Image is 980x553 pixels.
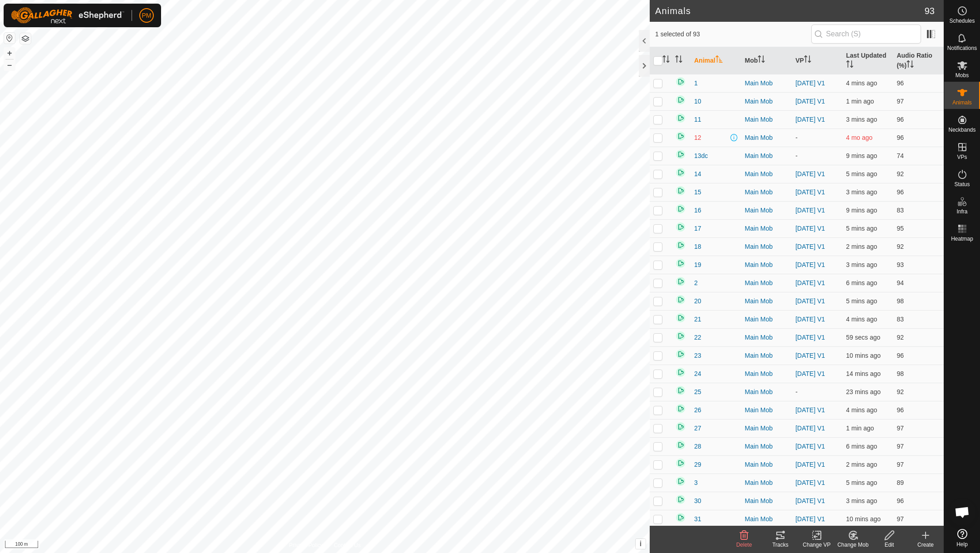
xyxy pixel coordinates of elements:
span: 25 [694,387,701,397]
a: [DATE] V1 [795,443,825,450]
a: [DATE] V1 [795,334,825,341]
span: 3 [694,478,698,488]
a: [DATE] V1 [795,479,825,486]
span: 98 [897,297,904,305]
span: VPs [957,154,967,160]
span: 26 [694,405,701,415]
a: [DATE] V1 [795,279,825,286]
div: Main Mob [745,351,789,360]
span: 97 [897,461,904,468]
img: returning on [675,385,686,396]
p-sorticon: Activate to sort [675,57,682,64]
img: returning on [675,294,686,305]
span: 15 Oct 2025, 1:24 pm [846,479,877,486]
span: Neckbands [948,127,975,133]
span: 15 Oct 2025, 1:25 pm [846,297,877,305]
img: returning on [675,167,686,178]
span: 15 Oct 2025, 1:25 pm [846,79,877,87]
img: returning on [675,312,686,323]
span: 96 [897,352,904,359]
span: 97 [897,98,904,105]
span: 15 Oct 2025, 1:26 pm [846,261,877,268]
span: 29 [694,460,701,469]
span: 24 [694,369,701,379]
span: 96 [897,497,904,504]
th: Last Updated [843,47,893,74]
span: 98 [897,370,904,377]
a: [DATE] V1 [795,515,825,523]
div: Main Mob [745,206,789,215]
span: 15 Oct 2025, 1:28 pm [846,425,874,432]
a: [DATE] V1 [795,116,825,123]
th: Mob [741,47,792,74]
span: 23 [694,351,701,360]
th: Audio Ratio (%) [893,47,944,74]
span: 83 [897,316,904,323]
span: 95 [897,225,904,232]
div: Main Mob [745,496,789,506]
div: Main Mob [745,242,789,252]
span: 96 [897,134,904,141]
span: 15 Oct 2025, 1:27 pm [846,243,877,250]
span: 15 Oct 2025, 1:29 pm [846,334,881,341]
button: Map Layers [20,33,31,44]
span: 13dc [694,151,708,161]
span: 15 Oct 2025, 1:26 pm [846,497,877,504]
img: returning on [675,512,686,523]
div: Main Mob [745,260,789,270]
input: Search (S) [811,25,921,44]
a: Help [944,525,980,551]
span: i [640,540,642,548]
div: Main Mob [745,315,789,324]
div: Main Mob [745,133,789,143]
span: Heatmap [951,236,973,242]
span: 18 [694,242,701,252]
a: Contact Us [334,541,361,549]
div: Main Mob [745,169,789,179]
span: Status [954,182,970,187]
div: Change Mob [835,541,871,549]
span: 97 [897,425,904,432]
span: 31 [694,514,701,524]
span: 15 Oct 2025, 1:24 pm [846,225,877,232]
span: 1 [694,79,698,88]
a: [DATE] V1 [795,406,825,414]
img: returning on [675,403,686,414]
img: returning on [675,113,686,123]
span: 16 [694,206,701,215]
th: VP [792,47,843,74]
img: returning on [675,494,686,505]
img: returning on [675,331,686,341]
img: returning on [675,94,686,105]
span: 89 [897,479,904,486]
span: 96 [897,116,904,123]
span: 10 [694,97,701,106]
p-sorticon: Activate to sort [715,57,723,64]
img: returning on [675,203,686,214]
img: returning on [675,476,686,487]
span: 92 [897,388,904,395]
span: 97 [897,515,904,523]
a: [DATE] V1 [795,370,825,377]
img: returning on [675,421,686,432]
span: 92 [897,170,904,178]
a: [DATE] V1 [795,170,825,178]
img: returning on [675,258,686,269]
span: Mobs [955,73,969,78]
p-sorticon: Activate to sort [906,62,914,69]
span: 19 [694,260,701,270]
span: 17 [694,224,701,233]
a: [DATE] V1 [795,188,825,196]
div: Main Mob [745,442,789,451]
span: 21 [694,315,701,324]
span: 83 [897,207,904,214]
span: 14 [694,169,701,179]
span: 15 Oct 2025, 1:16 pm [846,370,881,377]
span: 12 [694,133,701,143]
img: returning on [675,222,686,232]
th: Animal [691,47,741,74]
img: returning on [675,349,686,360]
span: 1 selected of 93 [655,30,811,39]
div: Main Mob [745,514,789,524]
app-display-virtual-paddock-transition: - [795,152,798,159]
